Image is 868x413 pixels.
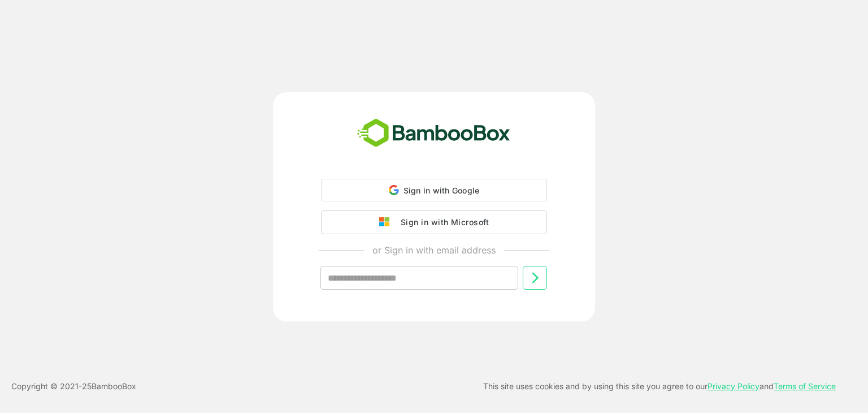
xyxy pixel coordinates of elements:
[483,380,836,393] p: This site uses cookies and by using this site you agree to our and
[774,381,836,391] a: Terms of Service
[351,115,517,152] img: bamboobox
[403,186,480,195] span: Sign in with Google
[11,380,136,393] p: Copyright © 2021- 25 BambooBox
[379,217,395,227] img: google
[321,210,547,234] button: Sign in with Microsoft
[708,381,759,391] a: Privacy Policy
[395,215,489,230] div: Sign in with Microsoft
[372,243,496,257] p: or Sign in with email address
[321,179,547,201] div: Sign in with Google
